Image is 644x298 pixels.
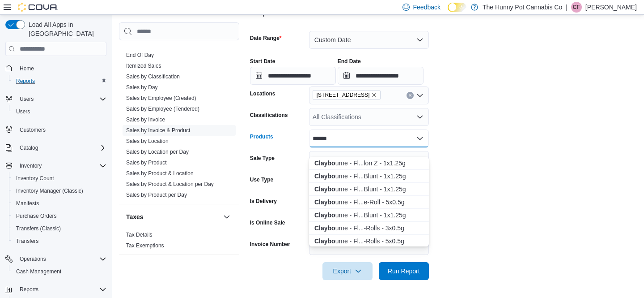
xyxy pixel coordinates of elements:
a: Reports [13,76,38,86]
button: Home [2,61,110,74]
button: Claybourne - Flyers Diamond Infused Strawberry Cough Blunt - 1x1.25g [309,170,429,183]
button: Reports [16,284,42,295]
button: Claybourne - Flyers Frosted Diamond Infused Variety Pack Pre-Rolls - 5x0.5g [309,235,429,248]
div: Sales [119,50,239,204]
button: Custom Date [309,31,429,49]
span: Cash Management [16,268,61,275]
button: Inventory [2,160,110,172]
a: Users [13,106,34,117]
button: Taxes [221,212,232,222]
button: Purchase Orders [9,210,110,222]
span: Transfers (Classic) [16,225,61,232]
a: Sales by Day [126,84,158,91]
button: Transfers (Classic) [9,222,110,235]
span: Inventory Count [13,173,106,184]
a: Inventory Manager (Classic) [13,186,87,196]
div: urne - Fl...Blunt - 1x1.25g [314,185,424,194]
span: Sales by Invoice & Product [126,127,190,134]
input: Dark Mode [448,3,466,12]
a: Tax Exemptions [126,242,164,249]
span: Tax Exemptions [126,242,164,249]
span: Feedback [413,3,441,12]
button: Export [322,262,373,280]
button: Customers [2,123,110,136]
label: Products [250,133,273,140]
button: Catalog [16,143,42,153]
a: Sales by Invoice [126,117,165,123]
button: Claybourne - Flyers Frosted Diamond Infused Watermelon Z Pre-Roll - 5x0.5g [309,196,429,209]
button: Reports [9,75,110,87]
span: Users [16,94,106,104]
span: Sales by Product per Day [126,191,187,199]
button: Catalog [2,142,110,154]
span: Operations [16,254,106,264]
button: Inventory Count [9,172,110,185]
button: Claybourne - Flyers Blue Dream Liquid Diamond Infused Blunt - 1x1.25g [309,183,429,196]
a: Sales by Location [126,138,169,144]
button: Inventory Manager (Classic) [9,185,110,197]
span: End Of Day [126,52,154,59]
div: Taxes [119,229,239,255]
button: Users [9,105,110,118]
span: Sales by Employee (Created) [126,95,196,102]
span: Users [20,95,34,103]
button: Operations [16,254,50,264]
strong: Claybo [314,212,335,219]
span: Manifests [13,198,106,209]
label: Use Type [250,176,273,183]
span: Catalog [20,144,38,151]
span: Purchase Orders [13,211,106,221]
span: 334 Wellington Rd [313,90,381,100]
a: Sales by Employee (Tendered) [126,106,199,112]
span: Purchase Orders [16,212,57,220]
span: Transfers [13,236,106,246]
button: Remove 334 Wellington Rd from selection in this group [371,92,377,98]
a: Sales by Classification [126,73,180,80]
span: Cash Management [13,266,106,277]
a: Inventory Count [13,173,58,184]
strong: Claybo [314,238,335,245]
p: | [566,2,568,13]
span: Catalog [16,143,106,153]
span: Sales by Product & Location per Day [126,181,214,188]
div: urne - Fl...-Rolls - 5x0.5g [314,237,424,246]
span: Reports [16,78,35,85]
button: Users [2,93,110,105]
span: Sales by Classification [126,73,180,80]
label: Locations [250,90,275,97]
div: Callie Fraczek [571,2,582,13]
a: Sales by Invoice & Product [126,127,190,134]
span: Operations [20,255,46,263]
label: Is Delivery [250,198,277,205]
button: Claybourne - Flyers Infused Blunt Watermelon Z - 1x1.25g [309,157,429,170]
span: Sales by Location per Day [126,148,189,155]
button: Manifests [9,197,110,210]
button: Reports [2,283,110,296]
button: Run Report [379,262,429,280]
span: Load All Apps in [GEOGRAPHIC_DATA] [25,20,106,38]
span: Sales by Day [126,84,158,91]
label: End Date [338,58,361,65]
a: Transfers [13,236,42,246]
span: Reports [13,76,106,86]
span: Users [13,106,106,117]
button: Claybourne - Flyers Frosted Diamond Infused Strawberry Cough Pre-Rolls - 3x0.5g [309,222,429,235]
span: Customers [20,126,46,134]
p: [PERSON_NAME] [585,2,637,13]
button: Open list of options [416,113,424,121]
button: Claybourne - Flyers Grape Gasolina Liquid Diamond Infused Blunt - 1x1.25g [309,209,429,222]
span: Sales by Product [126,159,167,166]
span: Inventory Count [16,175,54,182]
span: Itemized Sales [126,62,161,69]
span: Inventory Manager (Classic) [16,187,83,194]
label: Date Range [250,35,282,42]
a: Sales by Location per Day [126,149,189,155]
span: Sales by Product & Location [126,170,194,177]
label: Sale Type [250,155,275,162]
span: Tax Details [126,231,153,238]
strong: Claybo [314,199,335,206]
a: Itemized Sales [126,63,161,69]
a: Sales by Product & Location per Day [126,181,214,187]
button: Users [16,94,37,104]
button: Clear input [407,92,414,99]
